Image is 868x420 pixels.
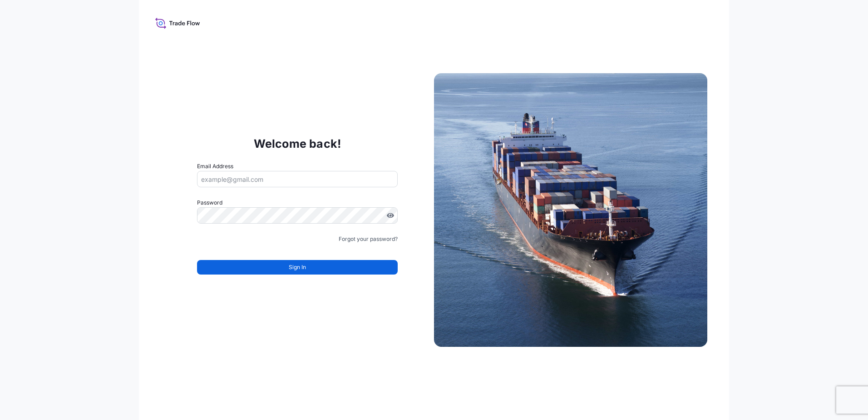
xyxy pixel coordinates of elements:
label: Password [197,198,398,207]
p: Welcome back! [254,136,341,151]
span: Sign In [289,263,306,272]
input: example@gmail.com [197,171,398,187]
img: Ship illustration [434,73,707,347]
label: Email Address [197,162,233,171]
a: Forgot your password? [339,235,398,244]
button: Sign In [197,260,398,275]
button: Show password [387,212,394,219]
